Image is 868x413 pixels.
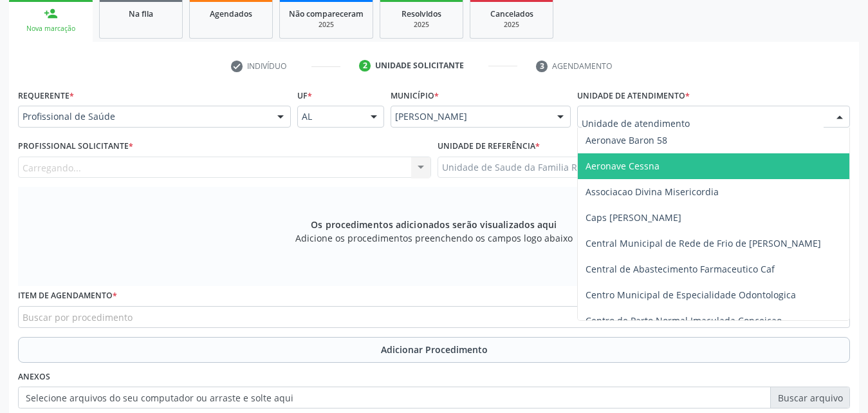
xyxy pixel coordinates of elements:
label: Item de agendamento [18,286,117,306]
span: Centro de Parto Normal Imaculada Conceicao [586,314,782,327]
span: Cancelados [490,8,533,19]
input: Unidade de atendimento [582,110,824,136]
span: Associacao Divina Misericordia [586,186,719,198]
div: 2 [359,60,371,72]
span: Na fila [129,8,153,19]
div: 2025 [289,20,364,30]
div: person_add [44,6,58,21]
label: Requerente [18,86,74,106]
div: Nova marcação [18,24,84,34]
span: Adicionar Procedimento [381,343,488,356]
span: Os procedimentos adicionados serão visualizados aqui [311,218,557,231]
span: [PERSON_NAME] [395,110,544,123]
span: Buscar por procedimento [23,311,133,324]
button: Adicionar Procedimento [18,337,850,363]
span: Aeronave Cessna [586,160,660,172]
label: Município [391,86,439,106]
span: Agendados [210,8,252,19]
label: Profissional Solicitante [18,137,133,157]
span: Aeronave Baron 58 [586,134,667,146]
label: Unidade de referência [438,137,540,157]
label: UF [297,86,312,106]
span: Central Municipal de Rede de Frio de [PERSON_NAME] [586,237,821,249]
label: Anexos [18,367,50,387]
span: Caps [PERSON_NAME] [586,211,681,224]
span: Centro Municipal de Especialidade Odontologica [586,289,796,301]
div: 2025 [389,20,454,30]
span: Adicione os procedimentos preenchendo os campos logo abaixo [295,231,573,245]
div: Unidade solicitante [375,60,464,72]
span: AL [302,110,358,123]
span: Não compareceram [289,8,364,19]
span: Resolvidos [402,8,441,19]
div: 2025 [479,20,544,30]
span: Profissional de Saúde [23,110,264,123]
span: Central de Abastecimento Farmaceutico Caf [586,263,775,275]
label: Unidade de atendimento [577,86,690,106]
